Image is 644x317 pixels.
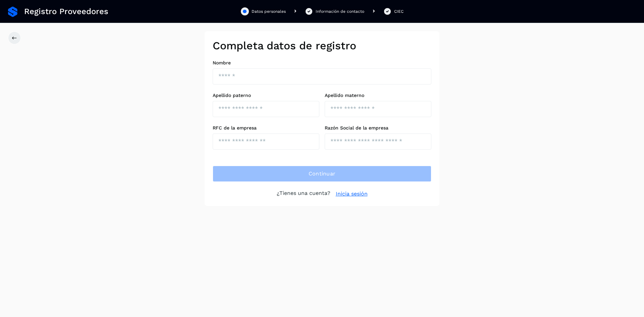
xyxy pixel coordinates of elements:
[213,93,319,98] label: Apellido paterno
[325,125,431,131] label: Razón Social de la empresa
[316,8,364,14] div: Información de contacto
[277,190,330,198] p: ¿Tienes una cuenta?
[24,7,108,16] span: Registro Proveedores
[394,8,404,14] div: CIEC
[252,8,286,14] div: Datos personales
[309,170,336,177] span: Continuar
[213,125,319,131] label: RFC de la empresa
[336,190,368,198] a: Inicia sesión
[213,39,431,52] h2: Completa datos de registro
[213,166,431,182] button: Continuar
[213,60,431,66] label: Nombre
[325,93,431,98] label: Apellido materno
